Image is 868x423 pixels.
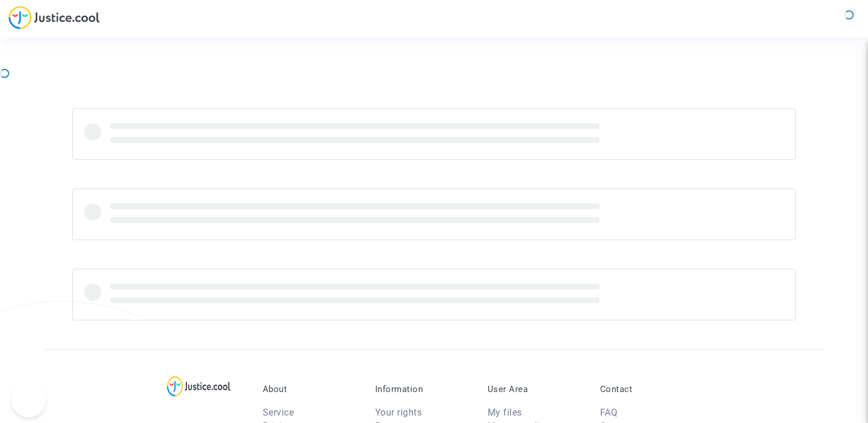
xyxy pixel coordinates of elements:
[9,6,100,29] img: jc-logo.svg
[375,384,470,394] p: Information
[167,376,231,397] img: logo-lg.svg
[600,407,618,418] a: FAQ
[11,383,46,417] iframe: Toggle Customer Support
[375,407,422,418] a: Your rights
[263,407,294,418] a: Service
[600,384,695,394] p: Contact
[263,384,358,394] p: About
[488,407,522,418] a: My files
[488,384,583,394] p: User Area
